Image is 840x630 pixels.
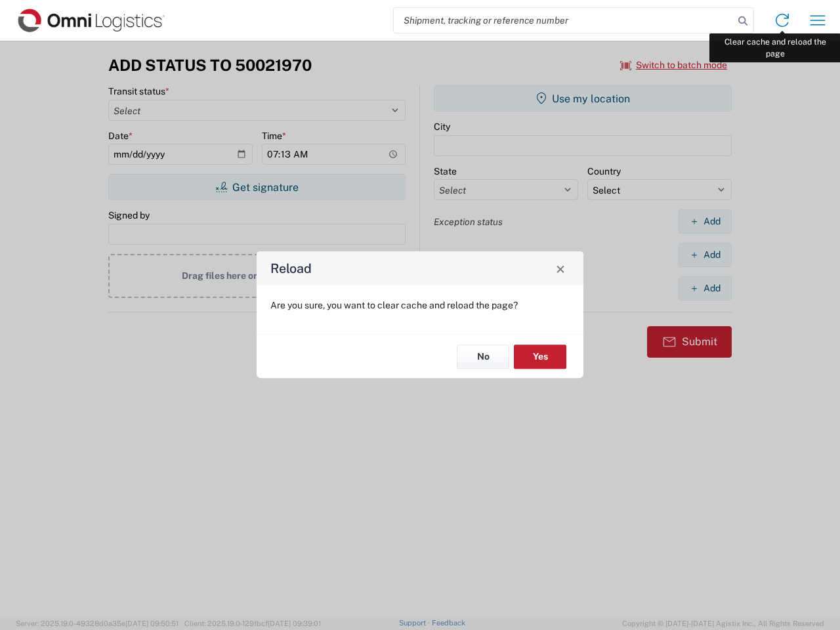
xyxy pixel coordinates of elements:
input: Shipment, tracking or reference number [394,8,734,33]
h4: Reload [270,259,312,278]
button: No [457,345,509,369]
button: Close [551,259,570,278]
p: Are you sure, you want to clear cache and reload the page? [270,299,570,311]
button: Yes [514,345,566,369]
